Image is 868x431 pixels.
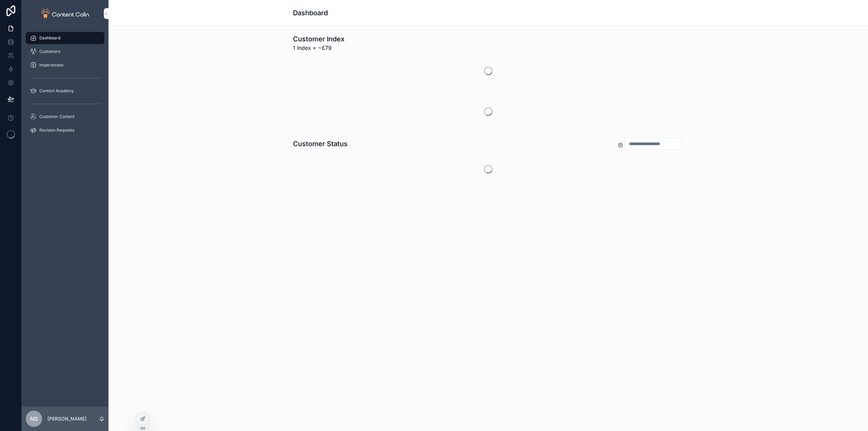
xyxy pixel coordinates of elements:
[41,8,89,19] img: App logo
[30,415,38,423] span: NS
[47,415,86,422] p: [PERSON_NAME]
[293,139,348,149] h1: Customer Status
[293,34,344,44] h1: Customer Index
[293,8,328,18] h1: Dashboard
[293,44,344,52] span: 1 Index = ~£79
[26,32,104,44] a: Dashboard
[22,27,108,145] div: scrollable content
[39,35,60,41] span: Dashboard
